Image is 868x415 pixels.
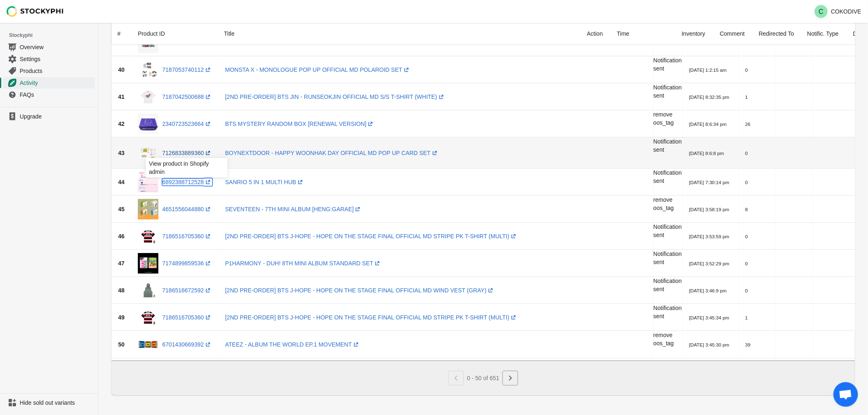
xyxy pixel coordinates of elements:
img: POLAROID_SET_0ff790cc-1518-47ab-92be-0d07b6207aee.jpg [138,59,158,80]
small: [DATE] 7:30:14 pm [689,180,729,185]
a: [2ND PRE-ORDER] BTS J-HOPE - HOPE ON THE STAGE FINAL OFFICIAL MD WIND VEST (GRAY)(opens a new win... [225,287,495,294]
span: 0 - 50 of 651 [467,375,500,381]
span: Activity [20,79,93,87]
span: remove oos_tag [653,332,674,347]
span: 46 [118,233,125,239]
span: 50 [118,341,125,348]
span: 47 [118,260,125,267]
a: [2ND PRE-ORDER] BTS JIN - RUNSEOKJIN OFFICIAL MD S/S T-SHIRT (WHITE)(opens a new window) [225,93,445,100]
small: [DATE] 1:2:15 am [689,67,727,73]
div: Action [580,23,610,44]
a: Products [3,65,95,77]
img: stripe_pk_tshirt_246c0ba9-e724-4e2e-8514-a9b199139a56.png [138,307,158,328]
a: Settings [3,53,95,65]
span: Notification sent [653,251,682,265]
a: SEVENTEEN - 7TH MINI ALBUM [HENG:GARAE](opens a new window) [225,206,362,212]
a: MONSTA X - MONOLOGUE POP UP OFFICIAL MD POLAROID SET(opens a new window) [225,66,411,73]
a: 7186516705360(opens a new window) [162,233,212,239]
a: 7187042500688(opens a new window) [162,93,212,100]
a: 7186516705360(opens a new window) [162,314,212,321]
small: 1 [745,94,748,100]
a: [2ND PRE-ORDER] BTS J-HOPE - HOPE ON THE STAGE FINAL OFFICIAL MD STRIPE PK T-SHIRT (MULTI)(opens ... [225,314,518,321]
img: cokodive-rm-s-bts-mystery-random-box-renewal-version-13350300647504.jpg [138,114,158,134]
a: 7187053740112(opens a new window) [162,66,212,73]
img: stripe_pk_tshirt_246c0ba9-e724-4e2e-8514-a9b199139a56.png [138,226,158,246]
a: [2ND PRE-ORDER] BTS J-HOPE - HOPE ON THE STAGE FINAL OFFICIAL MD STRIPE PK T-SHIRT (MULTI)(opens ... [225,233,518,239]
small: [DATE] 3:45:34 pm [689,315,729,320]
a: BTS MYSTERY RANDOM BOX [RENEWAL VERSION](opens a new window) [225,121,375,127]
div: Comment [713,23,752,44]
p: COKODIVE [831,8,861,15]
a: BOYNEXTDOOR - HAPPY WOONHAK DAY OFFICIAL MD POP UP CARD SET(opens a new window) [225,150,439,156]
span: Stockyphi [9,31,98,39]
a: SANRIO 5 IN 1 MULTI HUB(opens a new window) [225,179,304,185]
span: Hide sold out variants [20,399,93,407]
span: 42 [118,121,125,127]
img: wind_vest_24c5c4a6-b9b2-4680-9baf-84d020796319.png [138,280,158,301]
a: 4651556044880(opens a new window) [162,206,212,212]
div: Time [610,23,675,44]
span: remove oos_tag [653,196,674,211]
small: [DATE] 3:58:19 pm [689,207,729,212]
text: C [819,8,824,15]
span: Notification sent [653,57,682,72]
div: Inventory [675,23,713,44]
div: # [117,30,121,38]
a: 7186516672592(opens a new window) [162,287,212,294]
a: P1HARMONY - DUH! 8TH MINI ALBUM STANDARD SET(opens a new window) [225,260,381,267]
small: 26 [745,121,751,127]
span: Notification sent [653,84,682,99]
div: Title [217,23,580,44]
span: 48 [118,287,125,294]
button: Next [503,371,518,385]
small: 0 [745,288,748,293]
a: ATEEZ - ALBUM THE WORLD EP.1 MOVEMENT(opens a new window) [225,341,360,348]
small: [DATE] 3:46:9 pm [689,288,727,293]
small: 0 [745,261,748,266]
small: [DATE] 3:53:59 pm [689,234,729,239]
img: STANDARD_81d084d8-9b77-4c42-b807-754b7f67236f.jpg [138,253,158,274]
a: FAQs [3,89,95,100]
img: SANRIOHAIRSTYLER_8.png [138,172,158,192]
div: Product ID [131,23,217,44]
span: Notification sent [653,169,682,184]
nav: Pagination [448,367,519,385]
span: Overview [20,43,93,51]
img: Stockyphi [7,6,64,17]
span: Avatar with initials C [815,5,828,18]
small: 0 [745,67,748,73]
img: pr-apple-music-album-ateez-the-world-ep-1-movement-30135988944976.jpg [138,334,158,355]
a: 2340723523664(opens a new window) [162,121,212,127]
a: 6701430669392(opens a new window) [162,341,212,348]
span: 44 [118,179,125,185]
a: Activity [3,77,95,89]
span: Notification sent [653,223,682,238]
small: 0 [745,234,748,239]
small: 39 [745,342,751,347]
a: Overview [3,41,95,53]
a: Upgrade [3,111,95,122]
span: 45 [118,206,125,212]
span: 40 [118,66,125,73]
button: Avatar with initials CCOKODIVE [811,3,865,20]
small: [DATE] 3:45:30 pm [689,342,729,347]
div: Notific. Type [801,23,847,44]
img: apple-music-all-haha-dul-set-net-seventeen-7th-mini-album-heng-garae-28588533219408.jpg [138,199,158,219]
small: [DATE] 8:6:34 pm [689,121,727,127]
span: remove oos_tag [653,111,674,126]
span: Products [20,67,93,75]
img: HAPPY_WOONHAK_DAY_POP-UP_CARD_SET_9c74161c-694d-4d43-b044-796ed1245987.png [138,141,158,165]
span: Notification sent [653,278,682,292]
img: SS_T-SHIRT_WHITE_5ef17e5a-0bc2-4a73-bf33-2dbe27d2c010.png [138,87,158,107]
small: 8 [745,207,748,212]
span: FAQs [20,91,93,99]
small: 1 [745,315,748,320]
small: 0 [745,180,748,185]
a: 7174899859536(opens a new window) [162,260,212,267]
a: 7126833889360(opens a new window) [162,150,212,156]
small: [DATE] 8:32:35 pm [689,94,729,100]
span: 49 [118,314,125,321]
small: [DATE] 8:6:8 pm [689,150,724,156]
span: Notification sent [653,305,682,319]
small: 0 [745,150,748,156]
